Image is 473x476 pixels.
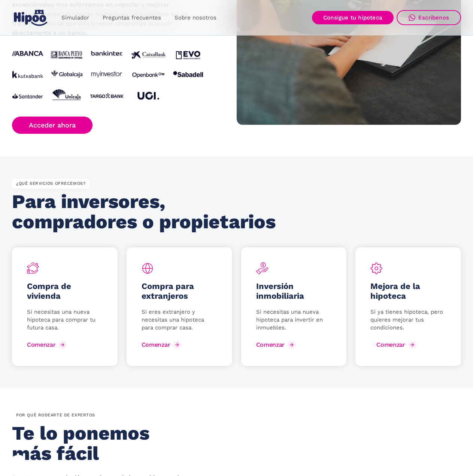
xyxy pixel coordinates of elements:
[256,281,304,301] font: Inversión inmobiliaria
[142,308,204,331] font: Si eres extranjero y necesitas una hipoteca para comprar casa.
[96,10,168,25] a: Preguntas frecuentes
[370,281,420,301] font: Mejora de la hipoteca
[370,308,443,331] font: Si ya tienes hipoteca, pero quieres mejorar tus condiciones.
[397,10,461,25] a: Escríbenos
[256,341,285,348] font: Comenzar
[27,339,69,351] a: Comenzar
[103,14,161,21] font: Preguntas frecuentes
[27,308,95,331] font: Si necesitas una nueva hipoteca para comprar tu futura casa.
[27,341,55,348] font: Comenzar
[370,339,418,351] a: Comenzar
[418,14,449,21] font: Escríbenos
[323,14,382,21] font: Consigue tu hipoteca
[55,10,96,25] a: Simulador
[12,7,49,29] a: hogar
[142,281,194,301] font: Compra para extranjeros
[168,10,223,25] a: Sobre nosotros
[312,11,394,24] a: Consigue tu hipoteca
[12,190,276,233] font: Para inversores, compradores o propietarios
[16,181,85,186] font: ¿QUÉ SERVICIOS OFRECEMOS?
[29,121,76,129] font: Acceder ahora
[12,117,93,134] a: Acceder ahora
[256,308,323,331] font: Si necesitas una nueva hipoteca para invertir en inmuebles.
[61,14,89,21] font: Simulador
[12,422,149,464] font: Te lo ponemos más fácil
[27,281,71,301] font: Compra de vivienda
[376,341,405,348] font: Comenzar
[142,339,183,351] a: Comenzar
[256,339,298,351] a: Comenzar
[16,413,95,418] font: por QUÉ rodearte de expertos
[175,14,216,21] font: Sobre nosotros
[142,341,170,348] font: Comenzar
